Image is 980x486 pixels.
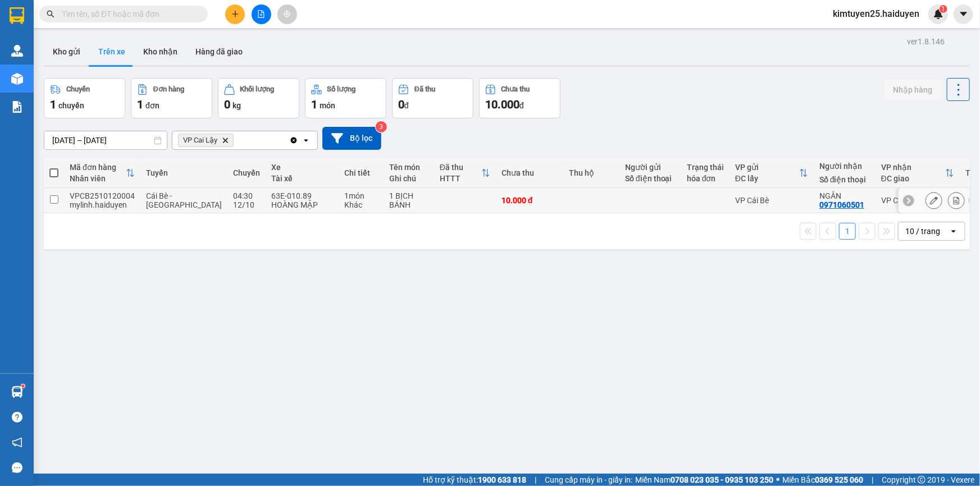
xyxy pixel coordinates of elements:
span: ⚪️ [776,478,780,482]
div: Chưa thu [502,168,558,177]
div: 20.000 [71,72,188,88]
span: aim [283,10,291,18]
div: Đơn hàng [153,85,184,93]
button: Chưa thu10.000đ [479,78,560,118]
div: mylinh.haiduyen [70,200,135,209]
div: Sửa đơn hàng [926,192,942,209]
div: VP Cái Bè [735,196,808,205]
button: Kho gửi [44,38,89,65]
button: Nhập hàng [884,80,941,100]
img: logo-vxr [10,7,24,24]
div: Số điện thoại [819,175,870,184]
button: file-add [252,4,271,24]
svg: Delete [222,137,229,144]
button: Hàng đã giao [186,38,252,65]
div: Người gửi [625,163,676,172]
span: message [12,462,22,473]
input: Selected VP Cai Lậy. [236,135,237,146]
span: Miền Bắc [782,474,863,486]
div: Người nhận [819,162,870,171]
span: 0 [224,98,230,111]
button: Chuyến1chuyến [44,78,125,118]
div: 12/10 [233,200,260,209]
button: Số lượng1món [305,78,386,118]
div: Tên món [389,163,429,172]
div: ver 1.8.146 [907,35,945,48]
input: Select a date range. [44,131,167,149]
div: HOÀNG MẬP [271,200,333,209]
span: plus [231,10,239,18]
span: Gửi: [10,11,27,22]
div: 04:30 [233,191,260,200]
span: đ [519,101,524,110]
div: Đã thu [440,163,481,172]
span: 1 [941,5,945,13]
button: Khối lượng0kg [218,78,299,118]
div: VP Cai Lậy [10,10,65,36]
div: ĐC giao [881,174,945,183]
button: aim [277,4,297,24]
button: caret-down [954,4,973,24]
span: Cung cấp máy in - giấy in: [545,474,632,486]
th: Toggle SortBy [876,158,960,188]
span: chuyến [58,101,84,110]
div: Khác [344,200,378,209]
img: icon-new-feature [933,9,943,19]
th: Toggle SortBy [64,158,140,188]
span: kimtuyen25.haiduyen [824,7,928,21]
th: Toggle SortBy [434,158,496,188]
strong: 1900 633 818 [478,475,526,484]
button: 1 [839,223,856,240]
strong: 0708 023 035 - 0935 103 250 [671,475,773,484]
span: 1 [311,98,317,111]
div: Đã thu [414,85,435,93]
div: hóa đơn [687,174,724,183]
img: warehouse-icon [11,45,23,57]
span: notification [12,437,22,448]
div: Chi tiết [344,168,378,177]
div: Chuyến [66,85,90,93]
span: caret-down [959,9,969,19]
button: Bộ lọc [322,127,381,150]
div: 0971060501 [819,200,864,209]
span: Cái Bè - [GEOGRAPHIC_DATA] [146,191,222,209]
div: Chuyến [233,168,260,177]
div: HTTT [440,174,481,183]
svg: open [949,227,958,236]
button: Kho nhận [134,38,186,65]
span: đ [404,101,409,110]
div: VPCB2510120004 [70,191,135,200]
span: 0 [398,98,404,111]
div: Số điện thoại [625,174,676,183]
img: warehouse-icon [11,73,23,85]
span: search [47,10,54,18]
span: Hỗ trợ kỹ thuật: [423,474,526,486]
div: 1 BỊCH BÁNH [389,191,429,209]
button: Đơn hàng1đơn [131,78,212,118]
button: Trên xe [89,38,134,65]
svg: open [302,136,311,145]
span: VP Cai Lậy [183,136,217,145]
div: Trạng thái [687,163,724,172]
button: Đã thu0đ [392,78,473,118]
img: solution-icon [11,101,23,113]
div: Ghi chú [389,174,429,183]
div: VP [GEOGRAPHIC_DATA] [73,10,187,36]
span: question-circle [12,412,22,423]
span: copyright [918,476,926,484]
div: Nhân viên [70,174,126,183]
span: VP Cai Lậy, close by backspace [178,134,234,147]
button: plus [225,4,245,24]
span: 1 [50,98,56,111]
div: VP Cai Lậy [881,196,954,205]
input: Tìm tên, số ĐT hoặc mã đơn [62,8,194,20]
span: đơn [145,101,159,110]
div: Khối lượng [240,85,275,93]
div: 1 món [344,191,378,200]
svg: Clear all [289,136,298,145]
div: Tuyến [146,168,222,177]
span: kg [233,101,241,110]
div: 0394545589 [73,50,187,66]
div: Mã đơn hàng [70,163,126,172]
div: 63E-010.89 [271,191,333,200]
